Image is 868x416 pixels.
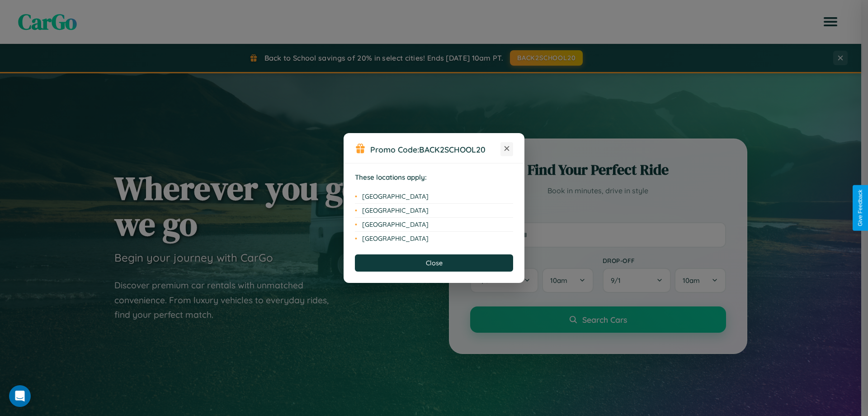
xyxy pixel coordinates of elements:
[857,190,863,226] div: Give Feedback
[355,218,513,232] li: [GEOGRAPHIC_DATA]
[355,173,427,182] strong: These locations apply:
[9,385,31,407] div: Open Intercom Messenger
[355,190,513,204] li: [GEOGRAPHIC_DATA]
[355,204,513,218] li: [GEOGRAPHIC_DATA]
[419,144,486,154] b: BACK2SCHOOL20
[355,232,513,245] li: [GEOGRAPHIC_DATA]
[355,254,513,272] button: Close
[370,144,500,154] h3: Promo Code:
